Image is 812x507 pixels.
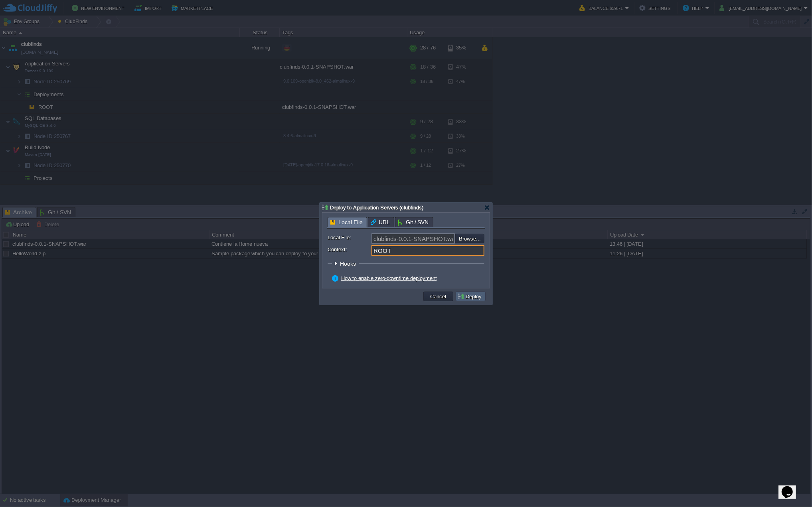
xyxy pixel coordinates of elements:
[371,217,390,227] span: URL
[328,233,371,242] label: Local File:
[340,260,358,267] span: Hooks
[341,275,437,281] a: How to enable zero-downtime deployment
[457,293,484,300] button: Deploy
[778,475,804,499] iframe: chat widget
[428,293,449,300] button: Cancel
[398,217,429,227] span: Git / SVN
[328,245,371,254] label: Context:
[330,205,423,211] span: Deploy to Application Servers (clubfinds)
[330,217,363,227] span: Local File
